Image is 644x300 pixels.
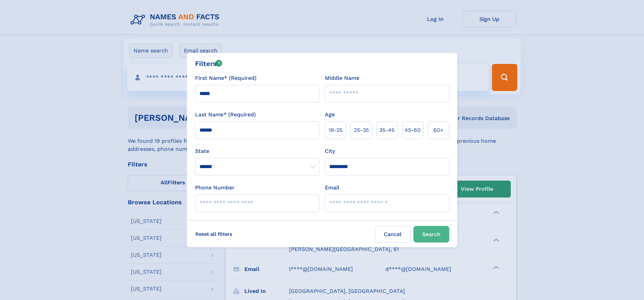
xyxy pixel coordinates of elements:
label: Last Name* (Required) [195,111,256,119]
label: Email [325,184,339,192]
label: Age [325,111,335,119]
span: 45‑60 [405,126,421,134]
label: Reset all filters [191,226,237,242]
span: 35‑45 [379,126,395,134]
label: City [325,147,335,155]
label: Cancel [375,226,411,243]
span: 25‑35 [354,126,369,134]
label: Phone Number [195,184,235,192]
button: Search [413,226,449,243]
span: 18‑25 [329,126,342,134]
label: First Name* (Required) [195,74,257,82]
label: Middle Name [325,74,359,82]
div: Filters [195,59,222,69]
span: 60+ [433,126,444,134]
label: State [195,147,319,155]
